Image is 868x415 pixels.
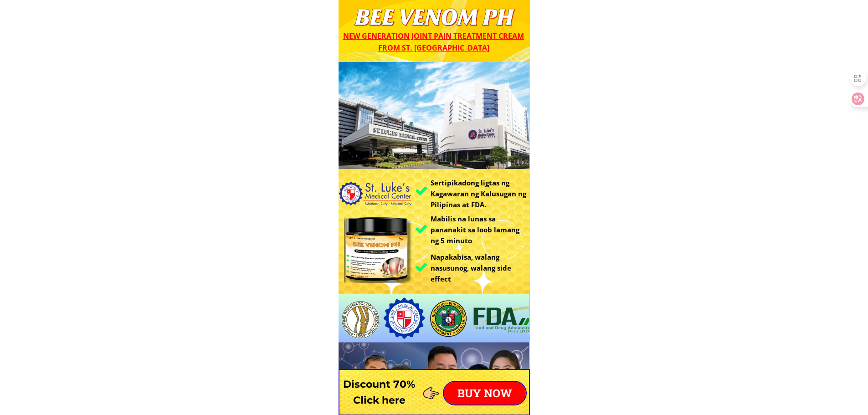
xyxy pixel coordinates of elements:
h3: Napakabisa, walang nasusunog, walang side effect [431,251,529,284]
h3: Discount 70% Click here [339,376,420,408]
span: New generation joint pain treatment cream from St. [GEOGRAPHIC_DATA] [343,31,524,53]
p: BUY NOW [444,382,526,405]
h3: Mabilis na lunas sa pananakit sa loob lamang ng 5 minuto [431,213,527,246]
h3: Sertipikadong ligtas ng Kagawaran ng Kalusugan ng Pilipinas at FDA. [431,177,532,210]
